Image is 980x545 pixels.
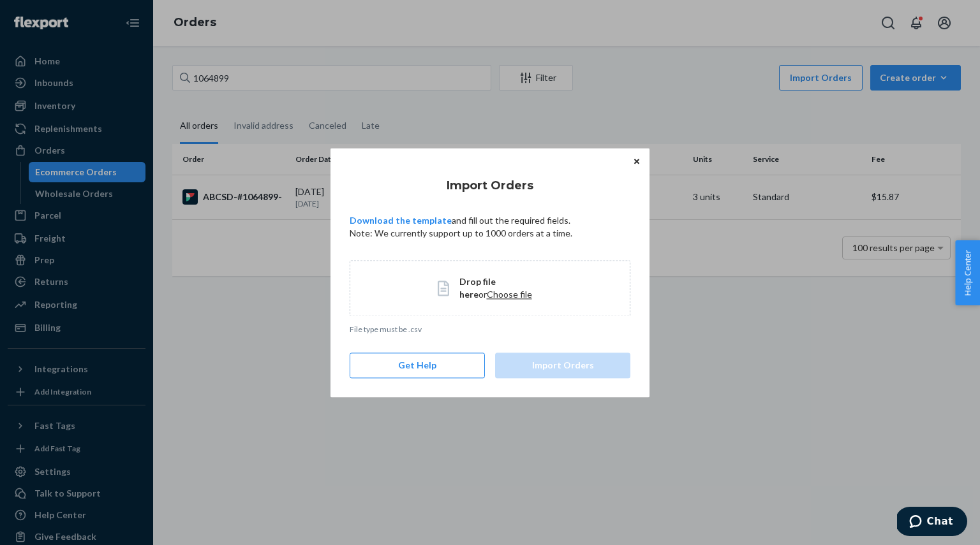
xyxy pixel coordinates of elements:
p: and fill out the required fields. Note: We currently support up to 1000 orders at a time. [350,214,630,240]
span: or [479,289,487,300]
h4: Import Orders [350,177,630,194]
span: Chat [30,9,56,20]
a: Get Help [350,352,485,378]
a: Download the template [350,215,452,226]
p: File type must be .csv [350,324,630,335]
button: Close [630,154,643,168]
button: Import Orders [495,352,630,378]
span: Choose file [487,289,532,300]
span: Drop file here [459,276,496,300]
